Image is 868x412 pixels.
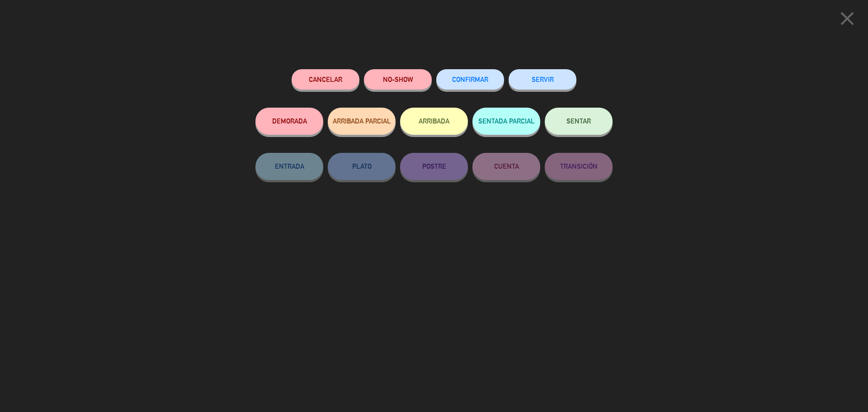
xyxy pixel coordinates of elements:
[436,69,504,90] button: CONFIRMAR
[328,153,396,180] button: PLATO
[364,69,432,90] button: NO-SHOW
[255,108,323,135] button: DEMORADA
[472,108,540,135] button: SENTADA PARCIAL
[255,153,323,180] button: ENTRADA
[452,76,488,83] span: CONFIRMAR
[472,153,540,180] button: CUENTA
[400,108,468,135] button: ARRIBADA
[545,108,613,135] button: SENTAR
[328,108,396,135] button: ARRIBADA PARCIAL
[333,117,391,125] span: ARRIBADA PARCIAL
[545,153,613,180] button: TRANSICIÓN
[292,69,359,90] button: Cancelar
[833,7,861,33] button: close
[566,117,591,125] span: SENTAR
[400,153,468,180] button: POSTRE
[836,7,859,30] i: close
[509,69,576,90] button: SERVIR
